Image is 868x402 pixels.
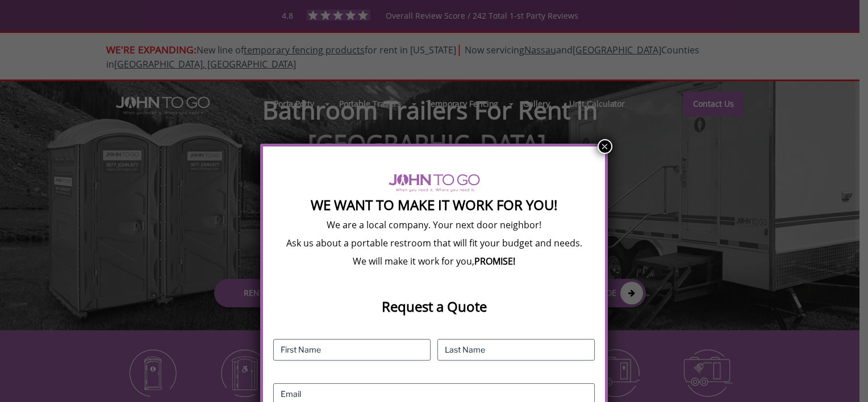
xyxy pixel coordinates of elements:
[273,339,431,361] input: First Name
[311,195,557,214] strong: We Want To Make It Work For You!
[273,237,594,249] p: Ask us about a portable restroom that will fit your budget and needs.
[273,219,594,231] p: We are a local company. Your next door neighbor!
[598,139,612,154] button: Close
[382,297,487,316] strong: Request a Quote
[437,339,595,361] input: Last Name
[389,174,480,192] img: logo of viptogo
[474,255,515,267] b: PROMISE!
[273,255,594,267] p: We will make it work for you,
